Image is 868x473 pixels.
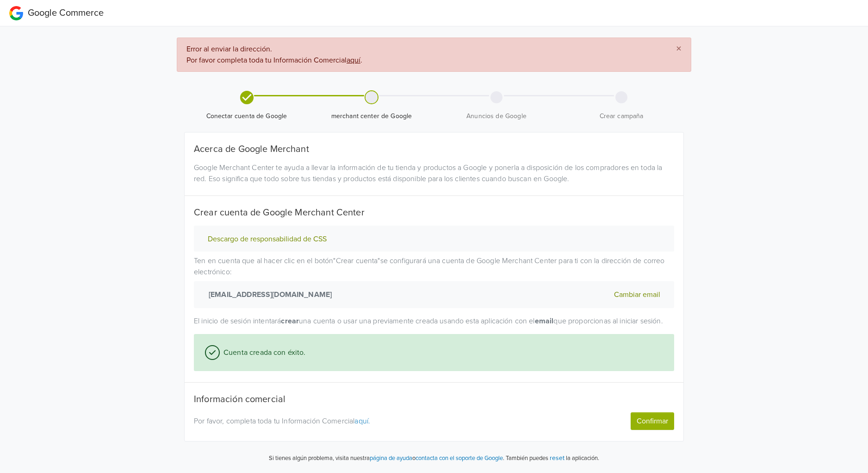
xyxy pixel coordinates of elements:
[205,234,329,244] button: Descargo de responsabilidad de CSS
[313,112,430,121] span: merchant center de Google
[281,316,299,326] strong: crear
[550,453,564,463] button: reset
[667,38,691,60] button: Close
[415,454,503,462] a: contacta con el soporte de Google
[186,55,661,66] div: Por favor completa toda tu Información Comercial .
[186,44,661,66] span: Error al enviar la dirección.
[28,7,104,19] span: Google Commerce
[504,453,599,463] p: También puedes la aplicación.
[194,207,674,218] h5: Crear cuenta de Google Merchant Center
[194,394,674,405] h5: Información comercial
[611,289,663,301] button: Cambiar email
[194,144,674,155] h5: Acerca de Google Merchant
[194,315,674,327] p: El inicio de sesión intentará una cuenta o usar una previamente creada usando esta aplicación con...
[370,454,412,462] a: página de ayuda
[188,112,305,121] span: Conectar cuenta de Google
[563,112,680,121] span: Crear campaña
[194,255,674,308] p: Ten en cuenta que al hacer clic en el botón " Crear cuenta " se configurará una cuenta de Google ...
[354,416,370,426] a: aquí.
[676,42,682,56] span: ×
[205,289,332,300] strong: [EMAIL_ADDRESS][DOMAIN_NAME]
[438,112,555,121] span: Anuncios de Google
[535,316,554,326] strong: email
[631,412,674,430] button: Confirmar
[220,347,306,358] span: Cuenta creada con éxito.
[194,416,551,427] p: Por favor, completa toda tu Información Comercial
[187,162,681,184] div: Google Merchant Center te ayuda a llevar la información de tu tienda y productos a Google y poner...
[269,454,504,463] p: Si tienes algún problema, visita nuestra o .
[347,56,360,65] a: aquí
